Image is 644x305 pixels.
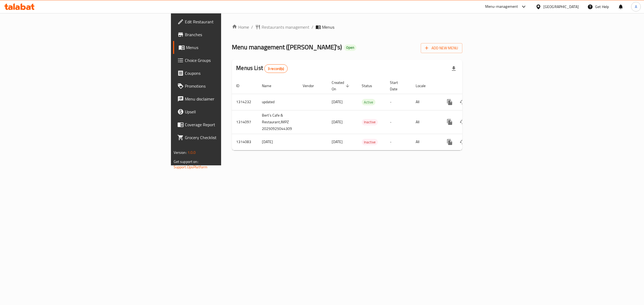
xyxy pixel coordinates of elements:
[362,99,375,105] span: Active
[543,4,579,10] div: [GEOGRAPHIC_DATA]
[185,31,274,38] span: Branches
[236,83,246,89] span: ID
[447,62,460,75] div: Export file
[173,15,279,28] a: Edit Restaurant
[186,44,274,51] span: Menus
[255,24,309,30] a: Restaurants management
[173,28,279,41] a: Branches
[185,83,274,89] span: Promotions
[390,79,405,92] span: Start Date
[232,78,499,150] table: enhanced table
[416,83,433,89] span: Locale
[456,136,469,148] button: Change Status
[439,78,499,94] th: Actions
[188,149,196,156] span: 1.0.0
[322,24,334,30] span: Menus
[262,83,278,89] span: Name
[635,4,637,10] span: A
[185,96,274,102] span: Menu disclaimer
[362,119,378,125] span: Inactive
[312,24,313,30] li: /
[185,70,274,76] span: Coupons
[362,139,378,145] span: Inactive
[173,118,279,131] a: Coverage Report
[173,131,279,144] a: Grocery Checklist
[173,54,279,67] a: Choice Groups
[362,83,379,89] span: Status
[236,64,287,73] h2: Menus List
[443,136,456,148] button: more
[456,116,469,128] button: Change Status
[456,96,469,109] button: Change Status
[425,45,458,51] span: Add New Menu
[485,3,518,10] div: Menu-management
[303,83,321,89] span: Vendor
[185,121,274,128] span: Coverage Report
[185,109,274,115] span: Upsell
[421,43,462,53] button: Add New Menu
[411,94,439,110] td: All
[386,94,411,110] td: -
[411,110,439,134] td: All
[411,134,439,150] td: All
[332,98,343,105] span: [DATE]
[173,105,279,118] a: Upsell
[173,67,279,80] a: Coupons
[174,158,198,165] span: Get support on:
[443,116,456,128] button: more
[185,57,274,64] span: Choice Groups
[344,44,356,51] div: Open
[174,163,208,170] a: Support.OpsPlatform
[262,24,309,30] span: Restaurants management
[185,18,274,25] span: Edit Restaurant
[174,149,187,156] span: Version:
[173,92,279,105] a: Menu disclaimer
[185,134,274,141] span: Grocery Checklist
[344,45,356,50] span: Open
[232,41,342,53] span: Menu management ( [PERSON_NAME]'s )
[386,110,411,134] td: -
[173,80,279,92] a: Promotions
[332,118,343,125] span: [DATE]
[173,41,279,54] a: Menus
[386,134,411,150] td: -
[443,96,456,109] button: more
[332,79,351,92] span: Created On
[332,138,343,145] span: [DATE]
[264,64,288,73] div: Total records count
[232,24,462,30] nav: breadcrumb
[265,66,287,71] span: 3 record(s)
